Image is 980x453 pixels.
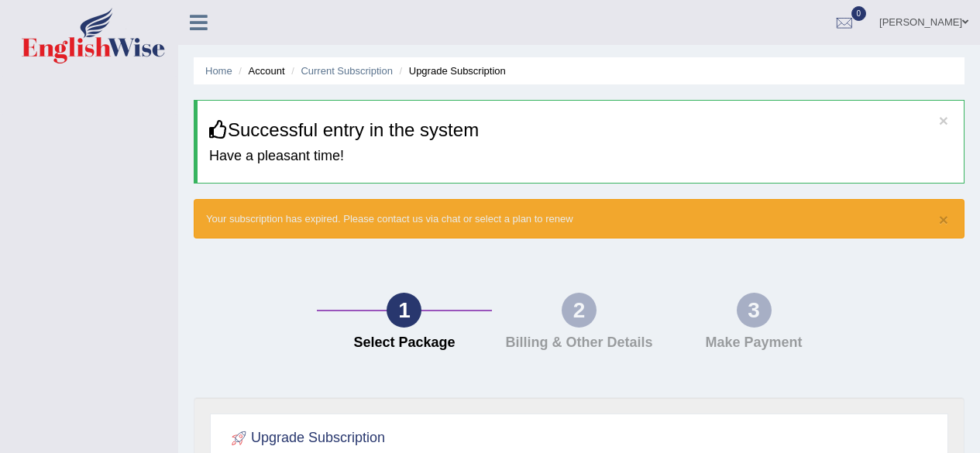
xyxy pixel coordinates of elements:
[674,335,834,351] h4: Make Payment
[939,112,948,129] button: ×
[209,120,952,140] h3: Successful entry in the system
[500,335,659,351] h4: Billing & Other Details
[235,63,284,78] li: Account
[209,149,952,164] h4: Have a pleasant time!
[562,293,597,328] div: 2
[205,65,232,77] a: Home
[387,293,421,328] div: 1
[396,63,506,78] li: Upgrade Subscription
[194,199,965,239] div: Your subscription has expired. Please contact us via chat or select a plan to renew
[851,6,867,21] span: 0
[939,211,948,228] button: ×
[228,427,385,450] h2: Upgrade Subscription
[301,65,393,77] a: Current Subscription
[737,293,772,328] div: 3
[325,335,484,351] h4: Select Package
